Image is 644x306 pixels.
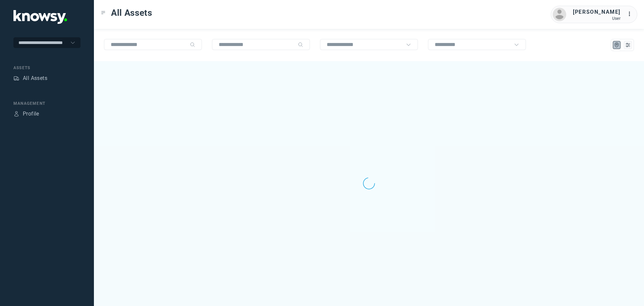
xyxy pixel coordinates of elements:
div: User [573,16,621,21]
tspan: ... [628,11,634,16]
div: Search [190,42,195,47]
div: Map [614,42,620,48]
div: List [625,42,631,48]
div: : [627,10,635,18]
img: avatar.png [553,8,566,21]
div: [PERSON_NAME] [573,8,621,16]
div: All Assets [23,74,47,82]
a: AssetsAll Assets [13,74,47,82]
span: All Assets [111,7,152,19]
div: Profile [13,111,19,117]
img: Application Logo [13,10,67,24]
div: Assets [13,75,19,81]
div: Search [298,42,303,47]
div: Management [13,100,80,106]
div: Toggle Menu [101,10,106,15]
div: : [627,10,635,19]
div: Profile [23,110,39,118]
div: Assets [13,65,80,71]
a: ProfileProfile [13,110,39,118]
